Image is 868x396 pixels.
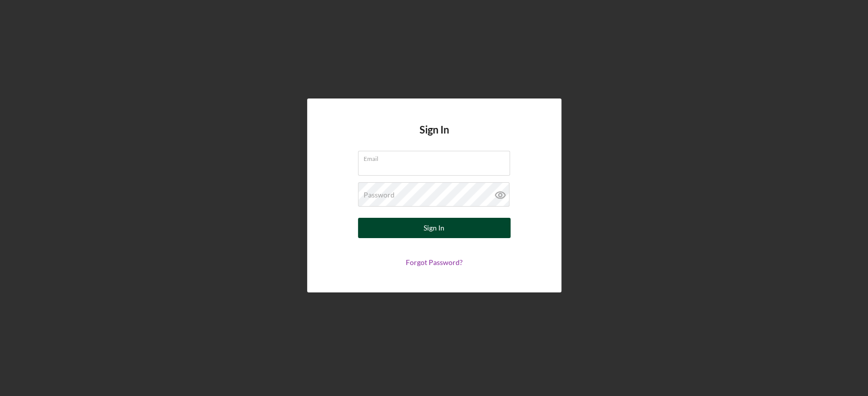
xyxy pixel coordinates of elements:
[424,218,444,238] div: Sign In
[364,151,510,162] label: Email
[358,218,511,238] button: Sign In
[420,124,449,151] h4: Sign In
[406,258,463,267] a: Forgot Password?
[364,191,395,199] label: Password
